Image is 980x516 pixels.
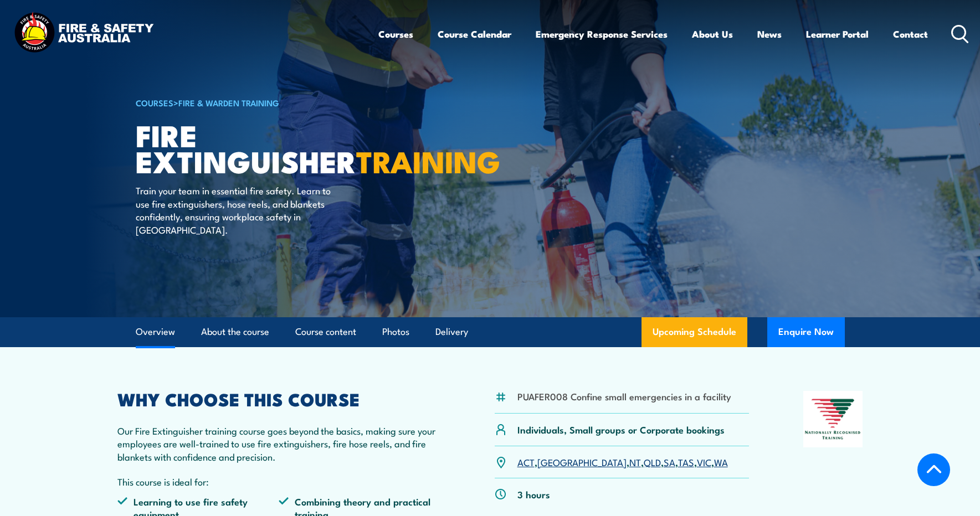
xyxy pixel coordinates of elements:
[692,19,733,49] a: About Us
[664,455,675,468] a: SA
[438,19,511,49] a: Course Calendar
[517,423,725,436] p: Individuals, Small groups or Corporate bookings
[806,19,869,49] a: Learner Portal
[136,96,409,109] h6: >
[378,19,413,49] a: Courses
[629,455,641,468] a: NT
[382,317,409,347] a: Photos
[117,424,441,463] p: Our Fire Extinguisher training course goes beyond the basics, making sure your employees are well...
[678,455,694,468] a: TAS
[178,96,279,109] a: Fire & Warden Training
[136,96,173,109] a: COURSES
[757,19,782,49] a: News
[644,455,661,468] a: QLD
[536,19,668,49] a: Emergency Response Services
[517,390,731,403] li: PUAFER008 Confine small emergencies in a facility
[893,19,928,49] a: Contact
[295,317,356,347] a: Course content
[356,137,500,183] strong: TRAINING
[136,317,175,347] a: Overview
[697,455,711,468] a: VIC
[517,488,550,500] p: 3 hours
[117,391,441,406] h2: WHY CHOOSE THIS COURSE
[201,317,269,347] a: About the course
[517,456,728,468] p: , , , , , , ,
[767,317,845,347] button: Enquire Now
[714,455,728,468] a: WA
[537,455,627,468] a: [GEOGRAPHIC_DATA]
[803,391,863,447] img: Nationally Recognised Training logo.
[435,317,468,347] a: Delivery
[117,475,441,488] p: This course is ideal for:
[517,455,535,468] a: ACT
[136,122,409,173] h1: Fire Extinguisher
[642,317,747,347] a: Upcoming Schedule
[136,184,338,236] p: Train your team in essential fire safety. Learn to use fire extinguishers, hose reels, and blanke...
